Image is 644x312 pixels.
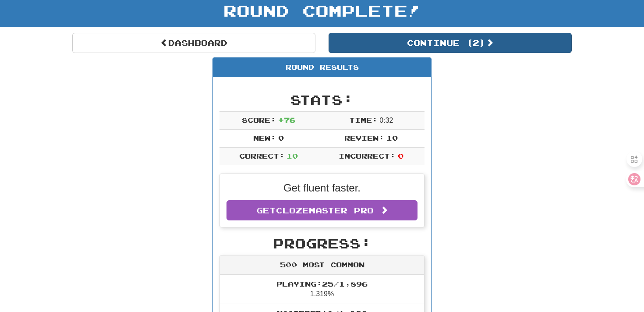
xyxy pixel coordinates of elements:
[220,255,424,275] div: 500 Most Common
[386,134,398,142] span: 10
[239,152,285,160] span: Correct:
[344,134,384,142] span: Review:
[219,236,425,251] h2: Progress:
[253,134,276,142] span: New:
[220,275,424,305] li: 1.319%
[219,92,425,107] h2: Stats:
[276,280,368,288] span: Playing: 25 / 1,896
[276,206,374,215] span: Clozemaster Pro
[329,33,572,53] button: Continue (2)
[3,2,641,19] h1: Round Complete!
[72,33,315,53] a: Dashboard
[379,117,393,124] span: 0 : 32
[287,152,298,160] span: 10
[349,116,378,124] span: Time:
[213,58,431,77] div: Round Results
[278,134,284,142] span: 0
[226,181,418,195] p: Get fluent faster.
[278,116,295,124] span: + 76
[226,200,418,220] a: GetClozemaster Pro
[242,116,276,124] span: Score:
[398,152,403,160] span: 0
[339,152,396,160] span: Incorrect:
